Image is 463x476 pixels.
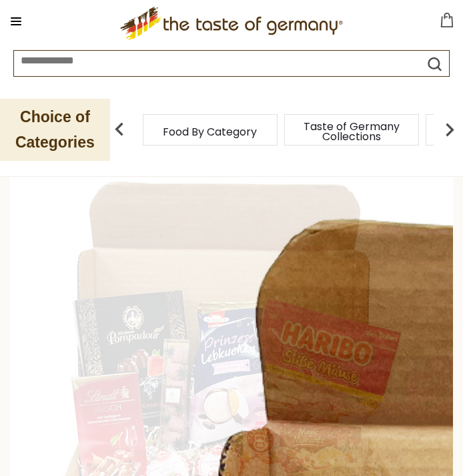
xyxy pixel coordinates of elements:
[436,116,463,143] img: next arrow
[298,122,405,142] a: Taste of Germany Collections
[106,116,133,143] img: previous arrow
[163,127,257,137] a: Food By Category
